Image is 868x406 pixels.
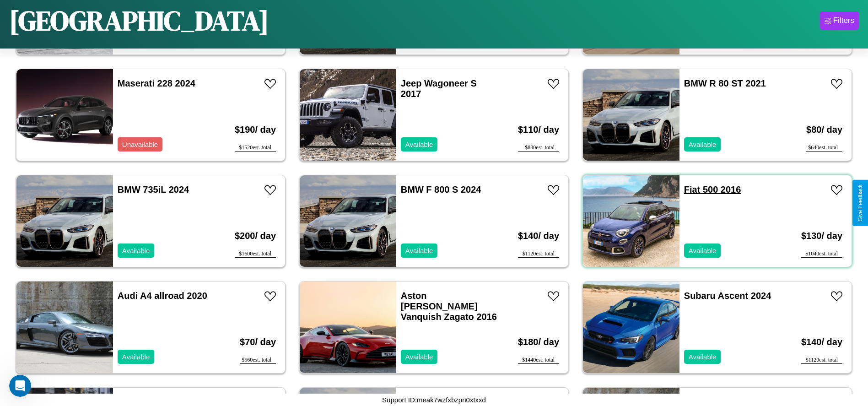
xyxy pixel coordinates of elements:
[518,328,559,357] h3: $ 180 / day
[405,351,433,363] p: Available
[235,115,276,144] h3: $ 190 / day
[235,144,276,152] div: $ 1520 est. total
[401,291,497,322] a: Aston [PERSON_NAME] Vanquish Zagato 2016
[518,144,559,152] div: $ 880 est. total
[405,244,433,257] p: Available
[518,357,559,364] div: $ 1440 est. total
[518,222,559,250] h3: $ 140 / day
[820,11,859,30] button: Filters
[405,138,433,151] p: Available
[118,291,207,301] a: Audi A4 allroad 2020
[401,184,481,195] a: BMW F 800 S 2024
[122,244,150,257] p: Available
[235,250,276,258] div: $ 1600 est. total
[122,351,150,363] p: Available
[689,351,717,363] p: Available
[801,222,842,250] h3: $ 130 / day
[684,78,766,88] a: BMW R 80 ST 2021
[401,78,477,99] a: Jeep Wagoneer S 2017
[684,291,771,301] a: Subaru Ascent 2024
[9,2,269,39] h1: [GEOGRAPHIC_DATA]
[382,394,486,406] p: Support ID: meak7wzfxbzpn0xtxxd
[857,184,863,222] div: Give Feedback
[684,184,741,195] a: Fiat 500 2016
[235,222,276,250] h3: $ 200 / day
[518,250,559,258] div: $ 1120 est. total
[240,357,276,364] div: $ 560 est. total
[122,138,158,151] p: Unavailable
[9,375,31,397] iframe: Intercom live chat
[689,244,717,257] p: Available
[240,328,276,357] h3: $ 70 / day
[806,115,842,144] h3: $ 80 / day
[801,250,842,258] div: $ 1040 est. total
[518,115,559,144] h3: $ 110 / day
[806,144,842,152] div: $ 640 est. total
[118,184,189,195] a: BMW 735iL 2024
[833,16,854,25] div: Filters
[801,357,842,364] div: $ 1120 est. total
[689,138,717,151] p: Available
[801,328,842,357] h3: $ 140 / day
[118,78,195,88] a: Maserati 228 2024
